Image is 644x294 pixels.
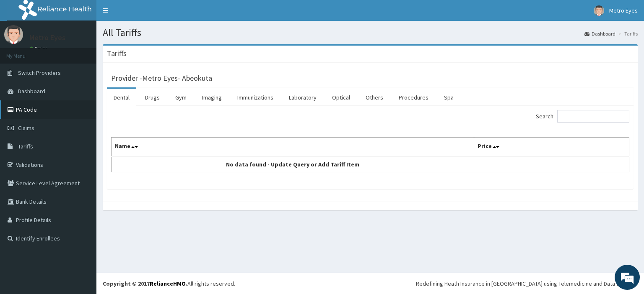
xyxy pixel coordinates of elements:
a: Gym [169,89,193,106]
a: Optical [325,89,357,106]
div: Chat with us now [44,47,141,58]
a: Online [29,46,49,51]
span: We're online! [49,92,116,176]
h3: Tariffs [107,50,127,57]
img: d_794563401_company_1708531726252_794563401 [16,42,34,63]
div: Minimize live chat window [138,4,158,24]
img: User Image [594,5,604,16]
p: Metro Eyes [29,34,65,41]
a: Others [359,89,390,106]
a: Procedures [392,89,435,106]
th: Price [474,138,629,157]
th: Name [112,138,474,157]
a: Spa [437,89,460,106]
li: Tariffs [616,30,638,37]
img: User Image [4,25,23,44]
a: Imaging [195,89,229,106]
span: Dashboard [18,87,45,95]
h3: Provider - Metro Eyes- Abeokuta [111,74,212,82]
span: Metro Eyes [609,7,638,14]
a: Drugs [138,89,166,106]
textarea: Type your message and hit 'Enter' [4,201,160,230]
footer: All rights reserved. [96,273,644,294]
span: Tariffs [18,143,33,150]
a: Laboratory [282,89,323,106]
label: Search: [536,110,629,123]
strong: Copyright © 2017 . [103,280,187,287]
td: No data found - Update Query or Add Tariff Item [112,156,474,172]
a: Dental [107,89,136,106]
span: Switch Providers [18,69,61,77]
a: Immunizations [231,89,280,106]
div: Redefining Heath Insurance in [GEOGRAPHIC_DATA] using Telemedicine and Data Science! [416,279,638,288]
input: Search: [557,110,629,123]
span: Claims [18,124,34,132]
a: Dashboard [584,30,615,37]
a: RelianceHMO [150,280,186,287]
h1: All Tariffs [103,27,638,38]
